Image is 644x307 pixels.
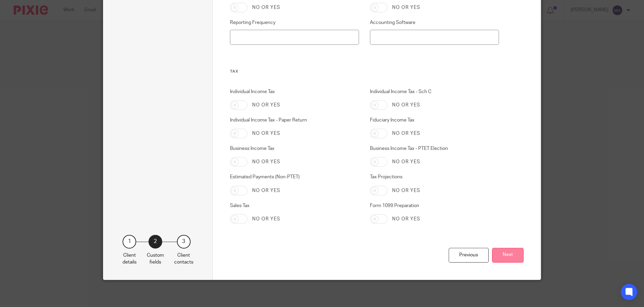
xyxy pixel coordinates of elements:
label: No or yes [252,130,280,137]
label: No or yes [392,4,420,11]
label: No or yes [392,187,420,194]
h3: Tax [230,69,499,74]
label: No or yes [252,4,280,11]
button: Next [492,248,524,263]
label: Business Income Tax - PTET Election [370,145,499,152]
label: No or yes [252,216,280,222]
label: Form 1099 Preparation [370,202,499,209]
label: Reporting Frequency [230,19,359,26]
label: Individual Income Tax - Paper Return [230,117,359,124]
label: No or yes [392,158,420,165]
p: Client contacts [174,252,193,266]
div: Previous [449,248,489,263]
label: Estimated Payments (Non-PTET) [230,174,359,180]
label: No or yes [252,187,280,194]
div: 1 [123,235,136,248]
label: Tax Projections [370,174,499,180]
div: 3 [177,235,191,248]
label: No or yes [252,102,280,108]
p: Custom fields [147,252,164,266]
label: Fiduciary Income Tax [370,117,499,124]
label: No or yes [392,216,420,222]
label: Accounting Software [370,19,499,26]
label: Business Income Tax [230,145,359,152]
label: No or yes [252,158,280,165]
p: Client details [123,252,137,266]
label: Individual Income Tax [230,88,359,95]
label: No or yes [392,102,420,108]
label: No or yes [392,130,420,137]
label: Individual Income Tax - Sch C [370,88,499,95]
div: 2 [149,235,162,248]
label: Sales Tax [230,202,359,209]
